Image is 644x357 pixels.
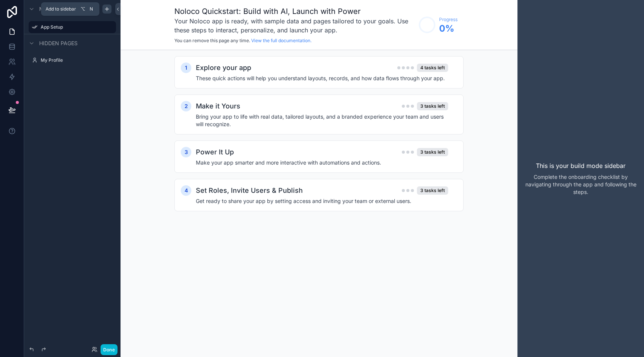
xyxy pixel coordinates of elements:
[41,24,111,30] label: App Setup
[39,40,78,47] span: Hidden pages
[46,6,76,12] span: Add to sidebar
[88,6,94,12] span: N
[439,23,458,35] span: 0 %
[251,38,311,43] a: View the full documentation.
[39,5,55,13] span: Menu
[174,6,415,17] h1: Noloco Quickstart: Build with AI, Launch with Power
[174,38,250,43] span: You can remove this page any time.
[174,17,415,35] h3: Your Noloco app is ready, with sample data and pages tailored to your goals. Use these steps to i...
[80,6,86,12] span: ⌥
[536,161,626,170] p: This is your build mode sidebar
[523,173,638,196] p: Complete the onboarding checklist by navigating through the app and following the steps.
[41,57,114,63] label: My Profile
[439,17,458,23] span: Progress
[101,344,118,355] button: Done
